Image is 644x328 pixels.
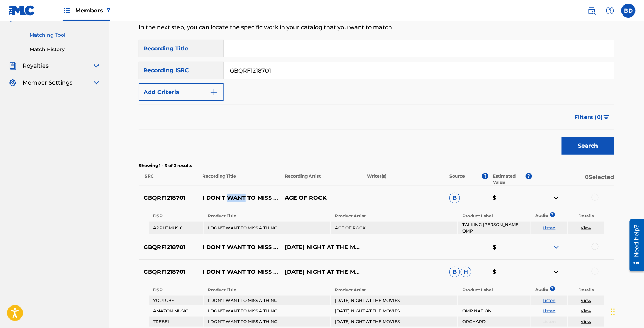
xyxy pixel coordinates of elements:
[149,306,203,316] td: AMAZON MUSIC
[458,285,530,295] th: Product Label
[139,23,505,32] p: In the next step, you can locate the specific work in your catalog that you want to match.
[458,222,530,234] td: TALKING [PERSON_NAME] - OMP
[204,296,330,305] td: I DON'T WANT TO MISS A THING
[570,109,614,126] button: Filters (0)
[149,296,203,305] td: YOUTUBE
[198,194,280,202] p: I DON'T WANT TO MISS A THING
[210,88,218,97] img: 9d2ae6d4665cec9f34b9.svg
[92,62,101,70] img: expand
[526,173,532,179] span: ?
[280,268,362,276] p: [DATE] NIGHT AT THE MOVIES
[621,4,636,18] div: User Menu
[581,319,592,324] a: View
[604,115,610,119] img: filter
[139,162,614,169] p: Showing 1 - 3 of 3 results
[488,268,532,276] p: $
[624,217,644,273] iframe: Resource Center
[149,211,203,221] th: DSP
[531,212,540,219] p: Audio
[449,193,460,203] span: B
[8,79,17,87] img: Member Settings
[568,211,604,221] th: Details
[450,173,465,186] p: Source
[531,286,540,293] p: Audio
[23,62,49,70] span: Royalties
[482,173,488,179] span: ?
[331,317,457,327] td: [DATE] NIGHT AT THE MOVIES
[75,6,110,14] span: Members
[603,4,617,18] div: Help
[458,317,530,327] td: ORCHARD
[8,62,17,70] img: Royalties
[331,306,457,316] td: [DATE] NIGHT AT THE MOVIES
[280,194,362,202] p: AGE OF ROCK
[139,268,198,276] p: GBQRF1218701
[92,79,101,87] img: expand
[204,317,330,327] td: I DON'T WANT TO MISS A THING
[488,194,532,202] p: $
[575,113,603,122] span: Filters ( 0 )
[63,6,71,15] img: Top Rightsholders
[493,173,525,186] p: Estimated Value
[107,7,110,14] span: 7
[280,173,362,186] p: Recording Artist
[30,31,101,39] a: Matching Tool
[606,6,614,15] img: help
[198,173,280,186] p: Recording Title
[139,194,198,202] p: GBQRF1218701
[280,243,362,252] p: [DATE] NIGHT AT THE MOVIES
[543,308,556,314] a: Listen
[8,5,36,16] img: MLC Logo
[588,6,596,15] img: search
[458,211,530,221] th: Product Label
[331,285,457,295] th: Product Artist
[531,318,568,325] p: Listen
[581,225,592,230] a: View
[543,298,556,303] a: Listen
[139,83,224,101] button: Add Criteria
[552,243,561,252] img: expand
[331,211,457,221] th: Product Artist
[204,306,330,316] td: I DON'T WANT TO MISS A THING
[581,308,592,314] a: View
[331,296,457,305] td: [DATE] NIGHT AT THE MOVIES
[552,268,561,276] img: contract
[149,222,203,234] td: APPLE MUSIC
[149,285,203,295] th: DSP
[23,79,72,87] span: Member Settings
[139,243,198,252] p: GBQRF1218701
[568,285,604,295] th: Details
[458,306,530,316] td: OMP NATION
[552,194,561,202] img: contract
[611,301,615,322] div: Drag
[139,40,614,158] form: Search Form
[30,46,101,53] a: Match History
[204,222,330,234] td: I DON'T WANT TO MISS A THING
[198,268,280,276] p: I DON'T WANT TO MISS A THING
[581,298,592,303] a: View
[532,173,614,186] p: 0 Selected
[198,243,280,252] p: I DON'T WANT TO MISS A THING (FROM "ARMAGEDDON")
[488,243,532,252] p: $
[204,211,330,221] th: Product Title
[449,267,460,277] span: B
[585,4,599,18] a: Public Search
[562,137,614,155] button: Search
[204,285,330,295] th: Product Title
[609,294,644,328] iframe: Chat Widget
[149,317,203,327] td: TREBEL
[543,225,556,230] a: Listen
[331,222,457,234] td: AGE OF ROCK
[461,267,471,277] span: H
[139,173,198,186] p: ISRC
[362,173,445,186] p: Writer(s)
